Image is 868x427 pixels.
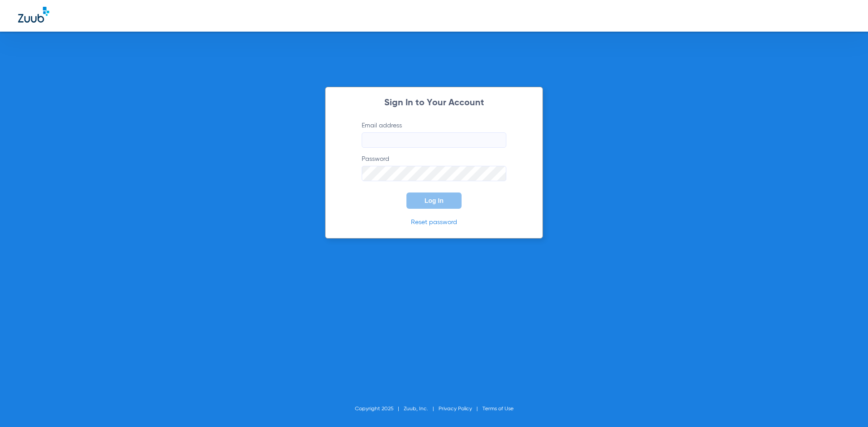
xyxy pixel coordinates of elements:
[406,192,462,209] button: Log In
[411,219,457,225] a: Reset password
[439,406,472,412] a: Privacy Policy
[362,132,506,148] input: Email address
[404,404,439,413] li: Zuub, Inc.
[425,197,443,204] span: Log In
[362,155,506,181] label: Password
[362,121,506,148] label: Email address
[18,7,49,23] img: Zuub Logo
[482,406,514,412] a: Terms of Use
[362,166,506,181] input: Password
[348,99,520,108] h2: Sign In to Your Account
[355,404,404,413] li: Copyright 2025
